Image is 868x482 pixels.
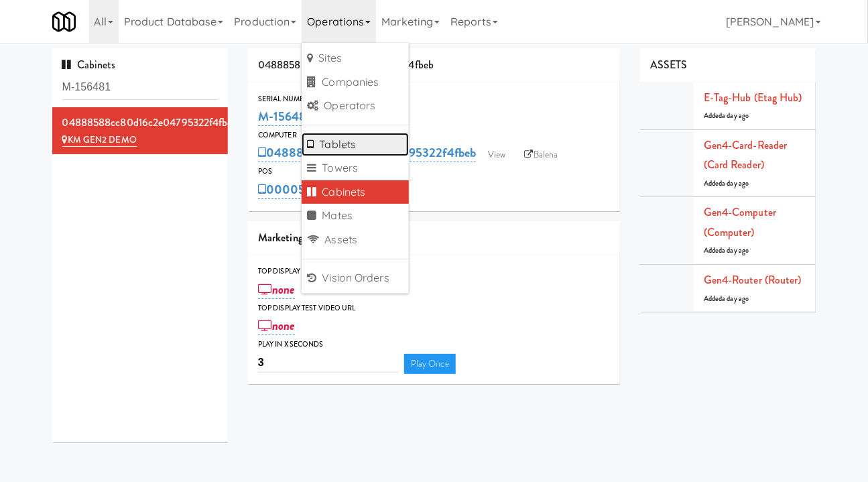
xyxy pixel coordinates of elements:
a: none [258,316,295,335]
a: Tablets [302,133,409,157]
div: Computer [258,129,610,142]
a: Gen4-computer (Computer) [704,204,776,240]
span: ASSETS [650,57,688,72]
a: Companies [302,70,409,95]
div: 04888588cc80d16c2e04795322f4fbeb [62,113,219,133]
a: Assets [302,228,409,252]
a: Sites [302,46,409,70]
span: a day ago [722,111,749,121]
a: Mates [302,204,409,228]
span: Added [704,245,749,255]
a: 0000573251519745 [258,180,375,199]
a: Operators [302,94,409,118]
a: Cabinets [302,180,409,204]
span: Cabinets [62,57,116,72]
div: Top Display Test Video Url [258,302,610,315]
li: 04888588cc80d16c2e04795322f4fbeb KM GEN2 DEMO [52,107,229,154]
span: Added [704,111,749,121]
a: E-tag-hub (Etag Hub) [704,90,802,105]
span: a day ago [722,178,749,188]
a: M-156481 [258,107,312,126]
div: Play in X seconds [258,338,610,351]
img: Micromart [52,10,76,34]
a: Balena [518,145,565,165]
span: Marketing [258,230,303,245]
a: Play Once [404,354,456,374]
a: Gen4-router (Router) [704,272,802,288]
div: Top Display Looping Video Url [258,265,610,278]
a: Towers [302,156,409,180]
span: a day ago [722,294,749,304]
a: Gen4-card-reader (Card Reader) [704,137,788,173]
span: a day ago [722,245,749,255]
div: 04888588cc80d16c2e04795322f4fbeb [248,48,620,82]
input: Search cabinets [62,75,219,100]
a: Vision Orders [302,266,409,290]
div: POS [258,165,610,178]
div: Serial Number [258,93,610,106]
span: Added [704,178,749,188]
a: none [258,280,295,299]
a: 04888588cc80d16c2e04795322f4fbeb [258,143,476,162]
a: KM GEN2 DEMO [62,133,137,147]
span: Added [704,294,749,304]
a: View [481,145,512,165]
